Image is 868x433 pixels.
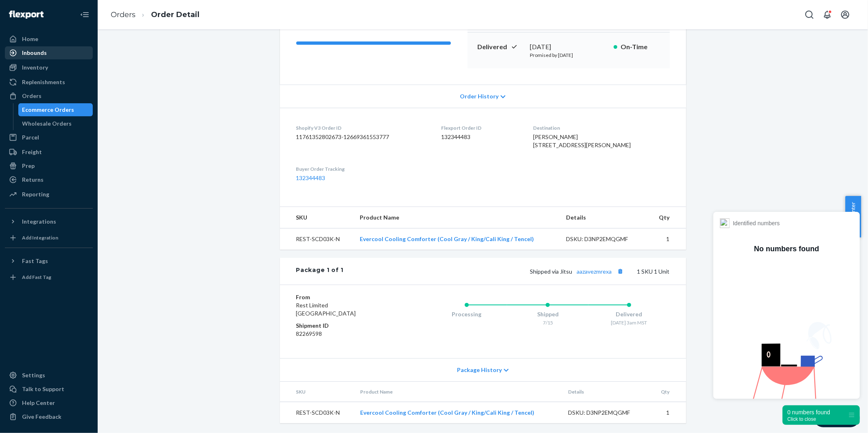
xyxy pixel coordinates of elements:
[111,10,136,19] a: Orders
[9,11,44,19] img: Flexport logo
[296,133,428,141] dd: 11761352802673-12669361553777
[801,7,818,23] button: Open Search Box
[296,293,394,301] dt: From
[343,266,669,276] div: 1 SKU 1 Unit
[296,266,344,276] div: Package 1 of 1
[5,231,93,244] a: Add Integration
[22,176,44,184] div: Returns
[296,330,394,338] dd: 82269598
[651,382,686,402] th: Qty
[568,409,645,417] div: DSKU: D3NP2EMQGMF
[18,117,93,130] a: Wholesale Orders
[5,146,93,159] a: Freight
[22,148,42,156] div: Freight
[845,196,861,237] button: Help Center
[18,103,93,116] a: Ecommerce Orders
[457,366,502,374] span: Package History
[360,235,534,242] a: Evercool Cooling Comforter (Cool Gray / King/Cali King / Tencel)
[533,133,631,148] span: [PERSON_NAME] [STREET_ADDRESS][PERSON_NAME]
[22,63,48,72] div: Inventory
[22,120,72,128] div: Wholesale Orders
[819,7,835,23] button: Open notifications
[77,7,93,23] button: Close Navigation
[533,124,669,131] dt: Destination
[280,402,354,424] td: REST-SCD03K-N
[22,218,56,226] div: Integrations
[296,124,428,131] dt: Shopify V3 Order ID
[280,207,354,228] th: SKU
[5,410,93,423] button: Give Feedback
[22,257,48,265] div: Fast Tags
[5,76,93,89] a: Replenishments
[5,131,93,144] a: Parcel
[5,33,93,46] a: Home
[22,92,42,100] div: Orders
[560,207,649,228] th: Details
[22,78,65,86] div: Replenishments
[5,89,93,102] a: Orders
[280,228,354,250] td: REST-SCD03K-N
[5,159,93,172] a: Prep
[151,10,199,19] a: Order Detail
[22,399,55,407] div: Help Center
[577,268,612,275] a: aazavezmrexa
[5,271,93,284] a: Add Fast Tag
[530,268,626,275] span: Shipped via Jitsu
[5,383,93,396] button: Talk to Support
[296,174,326,181] a: 132344483
[426,310,507,318] div: Processing
[621,42,660,52] p: On-Time
[441,124,520,131] dt: Flexport Order ID
[530,42,607,52] div: [DATE]
[354,382,562,402] th: Product Name
[588,319,670,326] div: [DATE] 3am MST
[649,207,686,228] th: Qty
[530,52,607,59] p: Promised by [DATE]
[649,228,686,250] td: 1
[5,173,93,186] a: Returns
[296,302,356,317] span: Rest Limited [GEOGRAPHIC_DATA]
[5,188,93,201] a: Reporting
[353,207,560,228] th: Product Name
[5,61,93,74] a: Inventory
[22,35,38,43] div: Home
[22,49,47,57] div: Inbounds
[22,413,61,421] div: Give Feedback
[5,46,93,59] a: Inbounds
[22,371,45,379] div: Settings
[22,234,58,241] div: Add Integration
[477,42,524,52] p: Delivered
[22,385,64,393] div: Talk to Support
[18,6,35,13] span: Chat
[5,255,93,268] button: Fast Tags
[837,7,853,23] button: Open account menu
[22,133,39,141] div: Parcel
[5,396,93,409] a: Help Center
[460,92,498,100] span: Order History
[22,274,51,281] div: Add Fast Tag
[562,382,651,402] th: Details
[615,266,626,276] button: Copy tracking number
[22,106,74,114] div: Ecommerce Orders
[566,235,643,243] div: DSKU: D3NP2EMQGMF
[5,215,93,228] button: Integrations
[5,369,93,382] a: Settings
[507,310,588,318] div: Shipped
[22,190,49,198] div: Reporting
[588,310,670,318] div: Delivered
[296,322,394,330] dt: Shipment ID
[22,162,35,170] div: Prep
[280,382,354,402] th: SKU
[361,409,535,416] a: Evercool Cooling Comforter (Cool Gray / King/Cali King / Tencel)
[104,3,206,27] ol: breadcrumbs
[507,319,588,326] div: 7/15
[441,133,520,141] dd: 132344483
[296,165,428,172] dt: Buyer Order Tracking
[651,402,686,424] td: 1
